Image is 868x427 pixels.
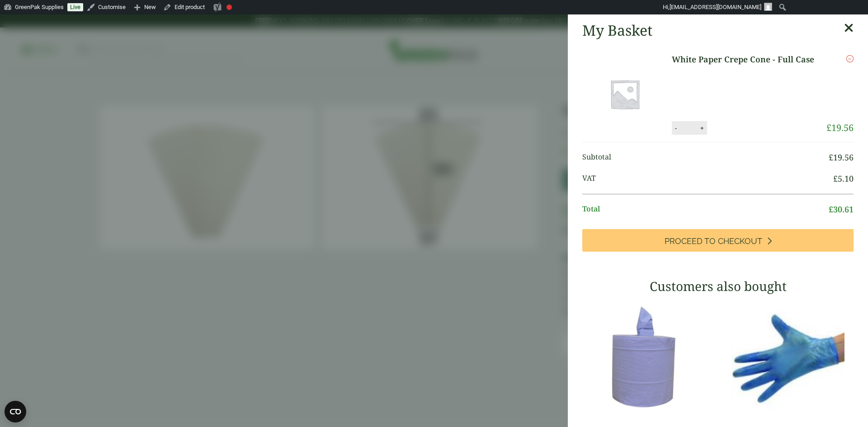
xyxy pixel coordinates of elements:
[582,22,652,39] h2: My Basket
[846,53,854,64] a: Remove this item
[582,203,829,216] span: Total
[584,53,665,135] img: Placeholder
[698,124,707,132] button: +
[829,152,854,163] bdi: 19.56
[833,173,854,184] bdi: 5.10
[5,401,26,422] button: Open CMP widget
[826,122,854,134] bdi: 19.56
[826,122,831,134] span: £
[670,4,761,10] span: [EMAIL_ADDRESS][DOMAIN_NAME]
[582,151,829,164] span: Subtotal
[67,3,83,11] a: Live
[829,204,833,215] span: £
[829,152,833,163] span: £
[672,124,679,132] button: -
[582,300,713,413] img: 3630017-2-Ply-Blue-Centre-Feed-104m
[672,53,821,66] a: White Paper Crepe Cone - Full Case
[665,236,762,246] span: Proceed to Checkout
[829,204,854,215] bdi: 30.61
[582,229,854,252] a: Proceed to Checkout
[226,5,232,10] div: Focus keyphrase not set
[582,173,833,185] span: VAT
[833,173,838,184] span: £
[582,279,854,294] h3: Customers also bought
[722,300,854,413] img: 4130015J-Blue-Vinyl-Powder-Free-Gloves-Medium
